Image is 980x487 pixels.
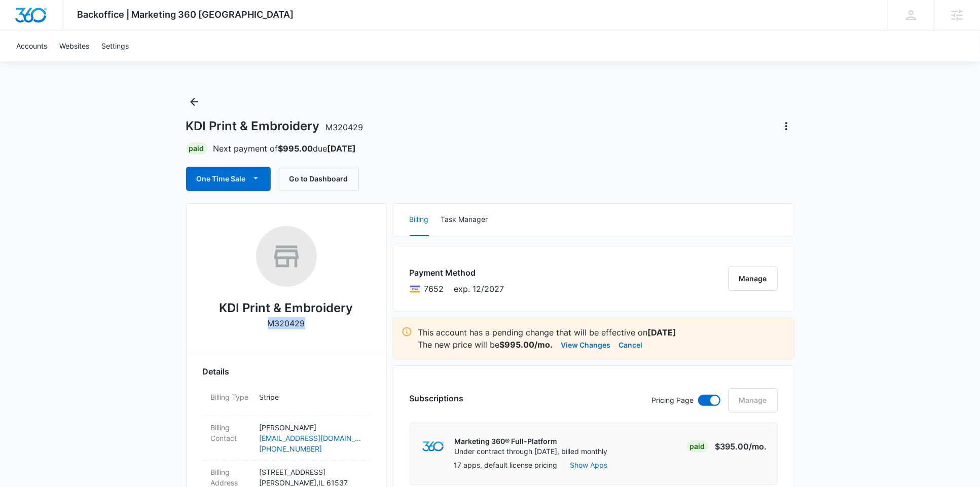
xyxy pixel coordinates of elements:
a: Settings [95,30,135,61]
a: Websites [53,30,95,61]
h3: Subscriptions [410,392,464,404]
div: Billing TypeStripe [203,386,370,416]
a: [EMAIL_ADDRESS][DOMAIN_NAME] [260,433,362,443]
span: Visa ending with [424,283,444,295]
span: /mo. [749,441,767,452]
button: View Changes [561,339,611,351]
dt: Billing Contact [211,422,251,443]
h2: KDI Print & Embroidery [220,299,353,317]
button: Manage [729,267,778,291]
button: Back [186,94,202,110]
button: Actions [778,118,794,134]
strong: [DATE] [648,327,677,338]
button: One Time Sale [186,167,271,191]
p: [PERSON_NAME] [260,422,362,433]
dt: Billing Type [211,392,251,402]
button: Task Manager [441,204,488,236]
a: Accounts [10,30,53,61]
span: Backoffice | Marketing 360 [GEOGRAPHIC_DATA] [78,9,294,20]
p: Stripe [260,392,362,402]
button: Billing [410,204,429,236]
strong: $995.00 [278,143,313,154]
h1: KDI Print & Embroidery [186,119,364,134]
span: Details [203,365,230,378]
div: Paid [687,440,708,453]
img: marketing360Logo [422,441,444,452]
div: Paid [186,142,207,155]
strong: $995.00/mo. [500,340,553,350]
span: exp. 12/2027 [454,283,504,295]
p: The new price will be [418,339,553,351]
p: 17 apps, default license pricing [454,460,558,470]
p: Pricing Page [652,395,694,406]
p: Next payment of due [213,142,356,155]
div: Billing Contact[PERSON_NAME][EMAIL_ADDRESS][DOMAIN_NAME][PHONE_NUMBER] [203,416,370,461]
strong: [DATE] [328,143,356,154]
p: Under contract through [DATE], billed monthly [455,446,608,457]
p: This account has a pending change that will be effective on [418,326,786,339]
button: Cancel [619,339,643,351]
p: M320429 [268,317,305,329]
p: $395.00 [715,440,767,453]
p: Marketing 360® Full-Platform [455,436,608,446]
a: [PHONE_NUMBER] [260,443,362,454]
h3: Payment Method [410,267,504,279]
span: M320429 [326,122,364,132]
button: Show Apps [570,460,608,470]
button: Go to Dashboard [279,167,359,191]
